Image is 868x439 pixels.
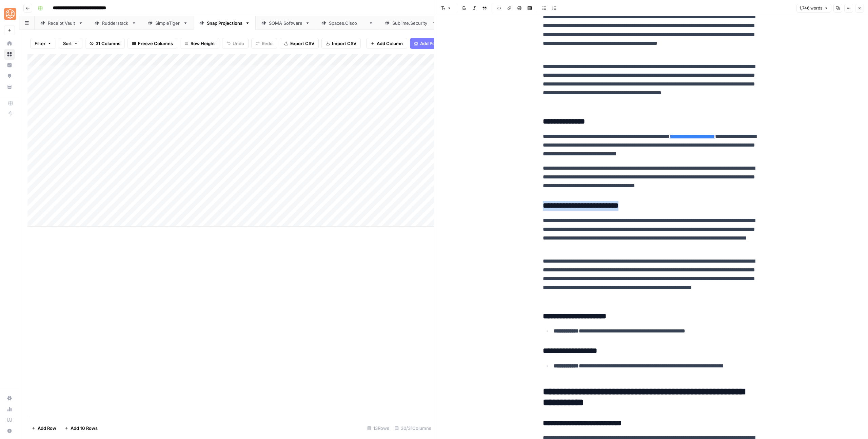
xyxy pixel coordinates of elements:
[142,16,194,30] a: SimpleTiger
[35,40,45,47] span: Filter
[85,38,125,49] button: 31 Columns
[316,16,379,30] a: [DOMAIN_NAME]
[800,5,822,11] span: 1,746 words
[155,20,180,26] div: SimpleTiger
[59,38,82,49] button: Sort
[280,38,319,49] button: Export CSV
[63,40,72,47] span: Sort
[262,40,273,47] span: Redo
[89,16,142,30] a: Rudderstack
[207,20,242,26] div: Snap Projections
[138,40,173,47] span: Freeze Columns
[290,40,314,47] span: Export CSV
[269,20,302,26] div: SOMA Software
[4,404,15,415] a: Usage
[4,5,15,22] button: Workspace: SimpleTiger
[332,40,356,47] span: Import CSV
[410,38,461,49] button: Add Power Agent
[127,38,177,49] button: Freeze Columns
[4,393,15,404] a: Settings
[102,20,129,26] div: Rudderstack
[251,38,277,49] button: Redo
[30,38,56,49] button: Filter
[180,38,219,49] button: Row Height
[35,16,89,30] a: Receipt Vault
[4,60,15,71] a: Insights
[96,40,120,47] span: 31 Columns
[420,40,457,47] span: Add Power Agent
[4,415,15,425] a: Learning Hub
[38,425,56,432] span: Add Row
[48,20,76,26] div: Receipt Vault
[392,423,434,434] div: 30/31 Columns
[256,16,316,30] a: SOMA Software
[4,8,16,20] img: SimpleTiger Logo
[329,20,366,26] div: [DOMAIN_NAME]
[366,38,407,49] button: Add Column
[4,38,15,49] a: Home
[71,425,98,432] span: Add 10 Rows
[4,425,15,436] button: Help + Support
[392,20,429,26] div: [DOMAIN_NAME]
[233,40,244,47] span: Undo
[194,16,256,30] a: Snap Projections
[60,423,102,434] button: Add 10 Rows
[796,4,831,13] button: 1,746 words
[27,423,60,434] button: Add Row
[379,16,442,30] a: [DOMAIN_NAME]
[377,40,403,47] span: Add Column
[222,38,249,49] button: Undo
[321,38,361,49] button: Import CSV
[4,49,15,60] a: Browse
[4,81,15,92] a: Your Data
[4,71,15,81] a: Opportunities
[191,40,215,47] span: Row Height
[364,423,392,434] div: 13 Rows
